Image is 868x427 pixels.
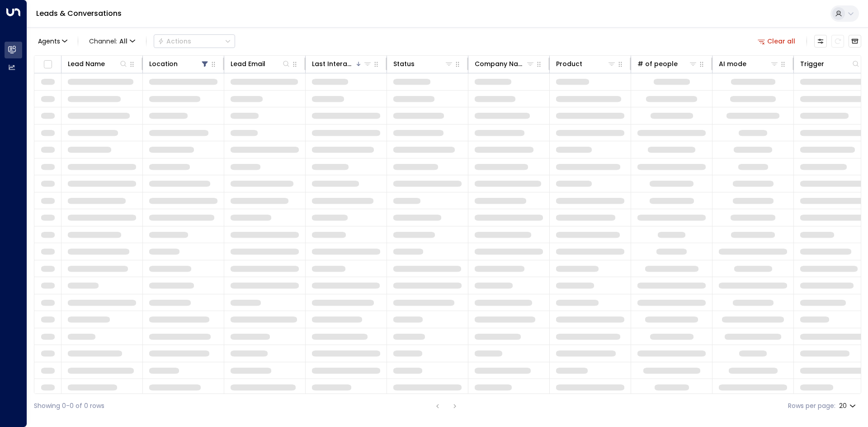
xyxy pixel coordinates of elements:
[154,34,235,48] button: Actions
[393,58,453,69] div: Status
[231,58,291,69] div: Lead Email
[154,34,235,48] div: Button group with a nested menu
[85,35,139,48] span: Channel:
[38,38,60,44] span: Agents
[788,401,835,411] label: Rows per page:
[119,38,127,45] span: All
[312,58,372,69] div: Last Interacted
[68,58,128,69] div: Lead Name
[719,58,746,69] div: AI mode
[149,58,209,69] div: Location
[36,8,122,19] a: Leads & Conversations
[312,58,355,69] div: Last Interacted
[637,58,698,69] div: # of people
[34,401,104,411] div: Showing 0-0 of 0 rows
[475,58,526,69] div: Company Name
[831,35,844,48] span: Refresh
[149,58,178,69] div: Location
[85,35,139,48] button: Channel:All
[475,58,535,69] div: Company Name
[814,35,827,48] button: Customize
[754,35,799,48] button: Clear all
[34,35,71,48] button: Agents
[393,58,415,69] div: Status
[158,37,191,45] div: Actions
[800,58,860,69] div: Trigger
[556,58,582,69] div: Product
[231,58,265,69] div: Lead Email
[719,58,779,69] div: AI mode
[637,58,678,69] div: # of people
[68,58,105,69] div: Lead Name
[839,399,858,413] div: 20
[556,58,616,69] div: Product
[849,35,861,48] button: Archived Leads
[432,400,461,412] nav: pagination navigation
[800,58,824,69] div: Trigger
